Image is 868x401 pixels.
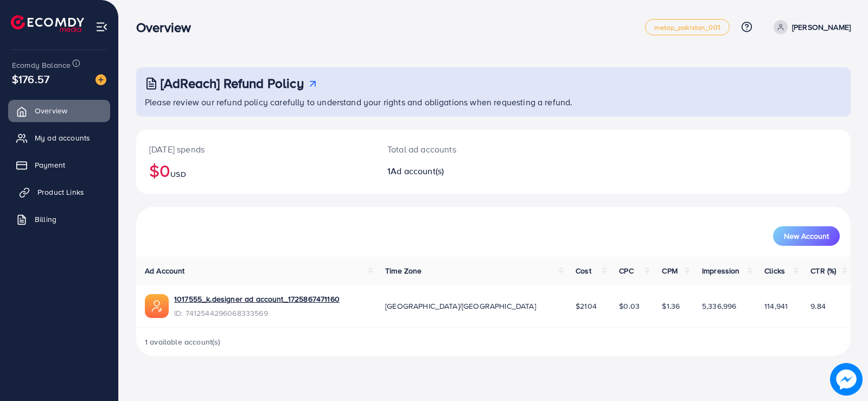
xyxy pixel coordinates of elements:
[784,232,829,240] span: New Account
[35,160,65,170] span: Payment
[385,301,536,311] span: [GEOGRAPHIC_DATA]/[GEOGRAPHIC_DATA]
[170,169,186,180] span: USD
[95,21,108,33] img: menu
[576,301,597,311] span: $2104
[145,336,221,347] span: 1 available account(s)
[764,265,785,276] span: Clicks
[145,265,185,276] span: Ad Account
[12,60,71,71] span: Ecomdy Balance
[702,301,736,311] span: 5,336,996
[35,132,90,143] span: My ad accounts
[702,265,740,276] span: Impression
[773,226,840,246] button: New Account
[810,301,826,311] span: 9.84
[645,19,730,35] a: metap_pakistan_001
[161,75,304,91] h3: [AdReach] Refund Policy
[8,127,110,149] a: My ad accounts
[619,265,633,276] span: CPC
[12,71,49,87] span: $176.57
[576,265,591,276] span: Cost
[95,74,106,85] img: image
[387,143,540,156] p: Total ad accounts
[810,265,836,276] span: CTR (%)
[174,294,340,304] a: 1017555_k.designer ad account_1725867471160
[8,208,110,230] a: Billing
[35,214,56,225] span: Billing
[387,166,540,176] h2: 1
[37,187,84,198] span: Product Links
[35,105,67,116] span: Overview
[8,100,110,122] a: Overview
[136,20,200,35] h3: Overview
[8,181,110,203] a: Product Links
[391,165,444,177] span: Ad account(s)
[769,20,851,34] a: [PERSON_NAME]
[662,265,677,276] span: CPM
[174,308,340,319] span: ID: 7412544296068333569
[654,24,720,31] span: metap_pakistan_001
[792,21,851,34] p: [PERSON_NAME]
[145,294,169,318] img: ic-ads-acc.e4c84228.svg
[149,160,361,181] h2: $0
[764,301,788,311] span: 114,941
[662,301,680,311] span: $1.36
[149,143,361,156] p: [DATE] spends
[8,154,110,176] a: Payment
[619,301,640,311] span: $0.03
[385,265,422,276] span: Time Zone
[830,363,863,396] img: image
[145,96,844,109] p: Please review our refund policy carefully to understand your rights and obligations when requesti...
[11,15,84,32] img: logo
